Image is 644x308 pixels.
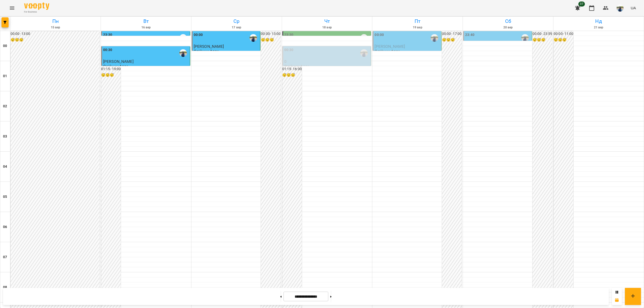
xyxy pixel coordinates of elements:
[102,17,190,25] h6: Вт
[24,3,49,10] img: Voopty Logo
[194,44,224,49] span: [PERSON_NAME]
[360,34,368,42] img: Олійник Алла
[617,5,624,12] img: 79bf113477beb734b35379532aeced2e.jpg
[284,59,370,64] p: 0
[373,25,462,30] h6: 19 вер
[11,31,100,37] h6: 00:00 - 13:00
[11,17,100,25] h6: Пн
[194,32,203,38] label: 00:00
[103,47,112,53] label: 00:30
[6,2,18,14] button: Menu
[373,17,462,25] h6: Пт
[192,25,281,30] h6: 17 вер
[101,66,121,72] h6: 01:15 - 19:00
[3,134,7,139] h6: 03
[554,37,573,43] h6: 😴😴😴
[282,66,302,72] h6: 01:15 - 16:00
[103,32,112,38] label: 23:30
[3,224,7,230] h6: 06
[431,34,438,42] img: Олійник Алла
[3,285,7,290] h6: 08
[464,25,552,30] h6: 20 вер
[3,104,7,109] h6: 02
[3,73,7,79] h6: 01
[375,49,400,53] p: Олійник Алла
[631,5,636,11] span: UA
[284,47,294,53] label: 00:30
[3,164,7,169] h6: 04
[554,31,573,37] h6: 00:00 - 11:00
[465,32,474,38] label: 23:40
[442,37,462,43] h6: 😴😴😴
[554,17,643,25] h6: Нд
[192,17,281,25] h6: Ср
[103,59,134,64] span: [PERSON_NAME]
[629,3,638,13] button: UA
[179,34,187,42] img: Олійник Алла
[578,2,585,7] span: 37
[101,72,121,78] h6: 😴😴😴
[194,49,219,53] p: Олійник Алла
[442,31,462,37] h6: 00:00 - 17:00
[375,44,405,49] span: [PERSON_NAME]
[11,25,100,30] h6: 15 вер
[533,31,552,37] h6: 00:00 - 23:59
[250,34,257,42] img: Олійник Алла
[261,37,280,43] h6: 😴😴😴
[282,72,302,78] h6: 😴😴😴
[283,25,372,30] h6: 18 вер
[533,37,552,43] h6: 😴😴😴
[261,31,280,37] h6: 00:00 - 13:00
[102,25,190,30] h6: 16 вер
[3,43,7,49] h6: 00
[284,32,294,38] label: 23:30
[554,25,643,30] h6: 21 вер
[360,49,368,57] img: Олійник Алла
[179,49,187,57] img: Олійник Алла
[3,194,7,200] h6: 05
[3,254,7,260] h6: 07
[521,34,529,42] img: Олійник Алла
[464,17,552,25] h6: Сб
[11,37,100,43] h6: 😴😴😴
[375,32,384,38] label: 00:00
[103,64,129,68] p: Олійник Алла
[284,64,310,68] p: Олійник Алла
[283,17,372,25] h6: Чт
[24,10,49,14] span: For Business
